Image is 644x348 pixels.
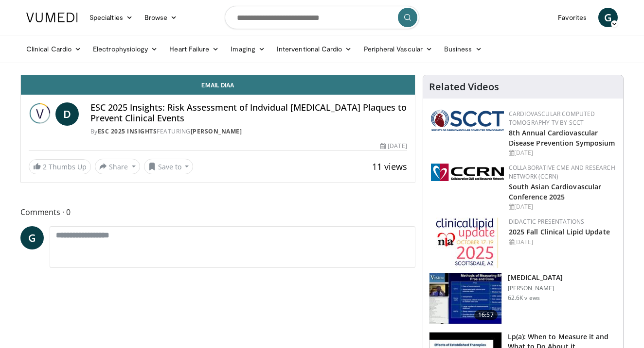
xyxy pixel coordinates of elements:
[508,284,563,292] p: [PERSON_NAME]
[509,164,615,181] a: Collaborative CME and Research Network (CCRN)
[509,128,615,148] a: 8th Annual Cardiovascular Disease Prevention Symposium
[509,238,615,247] div: [DATE]
[20,206,415,218] span: Comments 0
[20,226,44,249] a: G
[90,102,407,123] h4: ESC 2025 Insights: Risk Assessment of Indvidual [MEDICAL_DATA] Plaques to Prevent Clinical Events
[225,39,271,59] a: Imaging
[474,310,498,320] span: 16:57
[271,39,358,59] a: Interventional Cardio
[509,110,595,127] a: Cardiovascular Computed Tomography TV by SCCT
[98,127,157,135] a: ESC 2025 Insights
[508,273,563,282] h3: [MEDICAL_DATA]
[163,39,225,59] a: Heart Failure
[55,102,79,126] a: D
[598,8,618,27] a: G
[29,102,52,126] img: ESC 2025 Insights
[372,161,407,172] span: 11 views
[191,127,242,135] a: [PERSON_NAME]
[43,162,47,171] span: 2
[90,127,407,136] div: By FEATURING
[436,217,499,268] img: d65bce67-f81a-47c5-b47d-7b8806b59ca8.jpg.150x105_q85_autocrop_double_scale_upscale_version-0.2.jpg
[508,294,540,302] p: 62.6K views
[21,75,415,95] a: Email Diaa
[509,149,615,157] div: [DATE]
[509,202,615,211] div: [DATE]
[26,13,78,22] img: VuMedi Logo
[438,39,488,59] a: Business
[431,110,504,131] img: 51a70120-4f25-49cc-93a4-67582377e75f.png.150x105_q85_autocrop_double_scale_upscale_version-0.2.png
[144,159,194,174] button: Save to
[429,273,501,324] img: a92b9a22-396b-4790-a2bb-5028b5f4e720.150x105_q85_crop-smart_upscale.jpg
[225,6,419,29] input: Search topics, interventions
[84,8,139,27] a: Specialties
[429,81,499,93] h4: Related Videos
[95,159,140,174] button: Share
[380,142,407,150] div: [DATE]
[431,164,504,181] img: a04ee3ba-8487-4636-b0fb-5e8d268f3737.png.150x105_q85_autocrop_double_scale_upscale_version-0.2.png
[429,273,617,324] a: 16:57 [MEDICAL_DATA] [PERSON_NAME] 62.6K views
[509,182,602,201] a: South Asian Cardiovascular Conference 2025
[552,8,592,27] a: Favorites
[20,39,87,59] a: Clinical Cardio
[509,217,615,226] div: Didactic Presentations
[87,39,163,59] a: Electrophysiology
[139,8,183,27] a: Browse
[509,227,610,236] a: 2025 Fall Clinical Lipid Update
[358,39,438,59] a: Peripheral Vascular
[29,159,91,174] a: 2 Thumbs Up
